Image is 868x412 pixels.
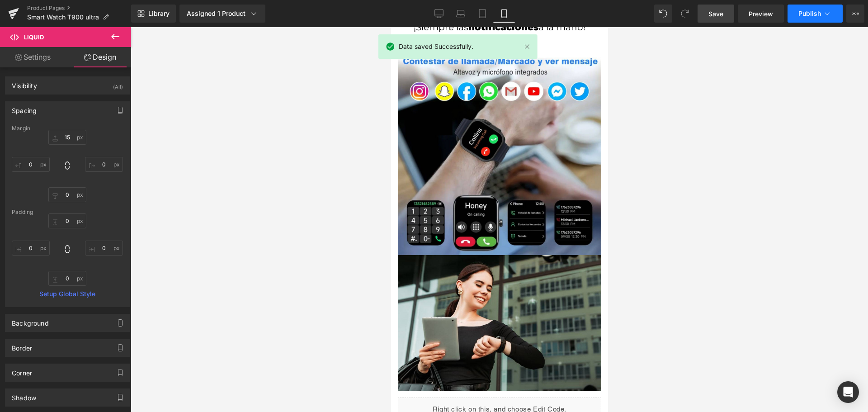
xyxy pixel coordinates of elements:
[798,10,821,17] span: Publish
[113,77,123,92] div: (All)
[12,314,49,327] div: Background
[738,5,784,23] a: Preview
[654,5,672,23] button: Undo
[472,5,493,23] a: Tablet
[708,9,723,19] span: Save
[24,33,44,41] span: Liquid
[12,209,123,215] div: Padding
[67,47,133,67] a: Design
[493,5,515,23] a: Mobile
[85,157,123,172] input: 0
[85,241,123,256] input: 0
[428,5,450,23] a: Desktop
[12,125,123,132] div: Margin
[12,157,50,172] input: 0
[450,5,472,23] a: Laptop
[27,5,131,12] a: Product Pages
[12,389,36,402] div: Shadow
[27,14,99,21] span: Smart Watch T900 ultra
[12,102,37,114] div: Spacing
[12,241,50,256] input: 0
[148,9,170,18] span: Library
[131,5,176,23] a: New Library
[48,213,86,228] input: 0
[48,130,86,145] input: 0
[48,187,86,202] input: 0
[12,364,32,377] div: Corner
[399,42,473,52] span: Data saved Successfully.
[837,381,859,403] div: Open Intercom Messenger
[48,271,86,286] input: 0
[12,339,32,352] div: Border
[676,5,694,23] button: Redo
[788,5,843,23] button: Publish
[187,9,258,18] div: Assigned 1 Product
[749,9,773,19] span: Preview
[12,77,37,90] div: Visibility
[12,290,123,298] a: Setup Global Style
[846,5,864,23] button: More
